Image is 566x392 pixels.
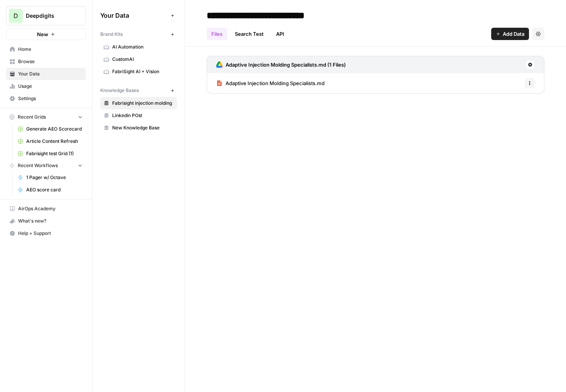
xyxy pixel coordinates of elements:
[112,44,174,50] span: AI Automation
[112,68,174,75] span: FabriSight AI + Vision
[18,114,46,121] span: Recent Grids
[6,203,86,215] a: AirOps Academy
[100,11,168,20] span: Your Data
[216,56,346,73] a: Adaptive Injection Molding Specialists.md (1 Files)
[18,70,83,77] span: Your Data
[100,65,177,78] a: FabriSight AI + Vision
[112,56,174,63] span: CustomAI
[6,111,86,123] button: Recent Grids
[112,112,174,119] span: Linkedin POst
[18,205,83,212] span: AirOps Academy
[100,109,177,122] a: Linkedin POst
[112,124,174,131] span: New Knowledge Base
[14,123,86,135] a: Generate AEO Scorecard
[18,230,83,237] span: Help + Support
[491,28,529,40] button: Add Data
[14,171,86,184] a: 1 Pager w/ Octave
[18,58,83,65] span: Browse
[14,184,86,196] a: AEO score card
[503,30,524,38] span: Add Data
[6,80,86,92] a: Usage
[230,28,268,40] a: Search Test
[6,160,86,171] button: Recent Workflows
[6,227,86,240] button: Help + Support
[226,61,346,69] h3: Adaptive Injection Molding Specialists.md (1 Files)
[6,92,86,105] a: Settings
[26,186,83,193] span: AEO score card
[26,138,83,145] span: Article Content Refresh
[112,100,174,107] span: Fabrisight injection molding
[18,46,83,53] span: Home
[207,28,227,40] a: Files
[100,122,177,134] a: New Knowledge Base
[100,31,123,38] span: Brand Kits
[100,87,139,94] span: Knowledge Bases
[100,53,177,65] a: CustomAI
[216,73,325,93] a: Adaptive Injection Molding Specialists.md
[18,162,58,169] span: Recent Workflows
[37,30,48,38] span: New
[6,43,86,55] a: Home
[6,215,86,227] button: What's new?
[6,55,86,68] a: Browse
[26,126,83,132] span: Generate AEO Scorecard
[14,135,86,147] a: Article Content Refresh
[6,6,86,25] button: Workspace: Deepdigits
[13,11,18,20] span: D
[6,68,86,80] a: Your Data
[226,79,325,87] span: Adaptive Injection Molding Specialists.md
[18,95,83,102] span: Settings
[26,150,83,157] span: Fabrisight test Grid (1)
[26,174,83,181] span: 1 Pager w/ Octave
[14,147,86,160] a: Fabrisight test Grid (1)
[100,41,177,53] a: AI Automation
[6,28,86,40] button: New
[7,215,86,227] div: What's new?
[271,28,289,40] a: API
[26,12,72,20] span: Deepdigits
[18,83,83,90] span: Usage
[100,97,177,109] a: Fabrisight injection molding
